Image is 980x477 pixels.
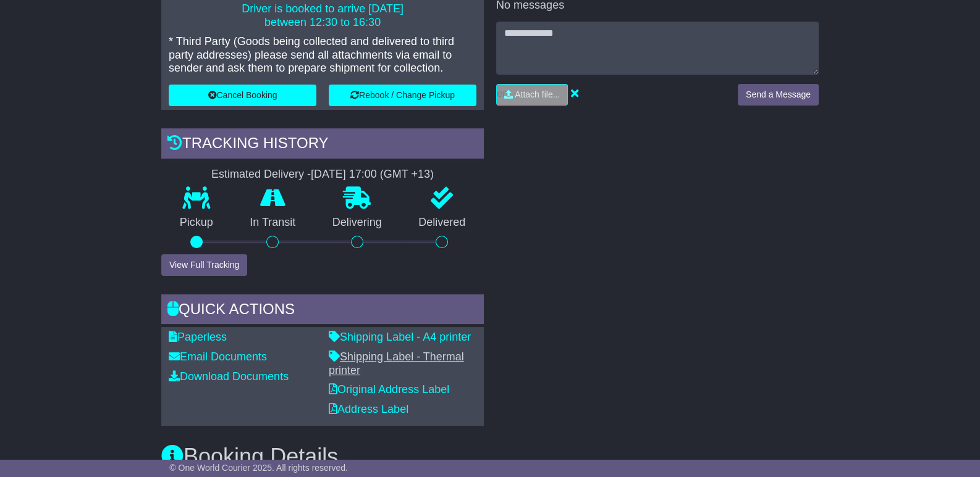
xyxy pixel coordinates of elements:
a: Original Address Label [329,383,449,396]
p: Delivering [314,216,400,230]
button: Rebook / Change Pickup [329,85,476,106]
p: Pickup [161,216,232,230]
a: Shipping Label - Thermal printer [329,350,464,376]
a: Address Label [329,403,408,415]
div: [DATE] 17:00 (GMT +13) [311,168,434,181]
p: Delivered [400,216,484,230]
a: Shipping Label - A4 printer [329,331,471,343]
div: Quick Actions [161,294,484,328]
p: In Transit [232,216,315,230]
a: Paperless [169,331,227,343]
button: Cancel Booking [169,85,316,106]
p: Driver is booked to arrive [DATE] between 12:30 to 16:30 [169,2,476,29]
h3: Booking Details [161,444,819,469]
button: Send a Message [738,84,819,106]
div: Tracking history [161,128,484,162]
a: Email Documents [169,350,267,363]
button: View Full Tracking [161,254,247,276]
div: Estimated Delivery - [161,168,484,181]
a: Download Documents [169,370,289,383]
span: © One World Courier 2025. All rights reserved. [169,463,348,473]
p: * Third Party (Goods being collected and delivered to third party addresses) please send all atta... [169,35,476,75]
